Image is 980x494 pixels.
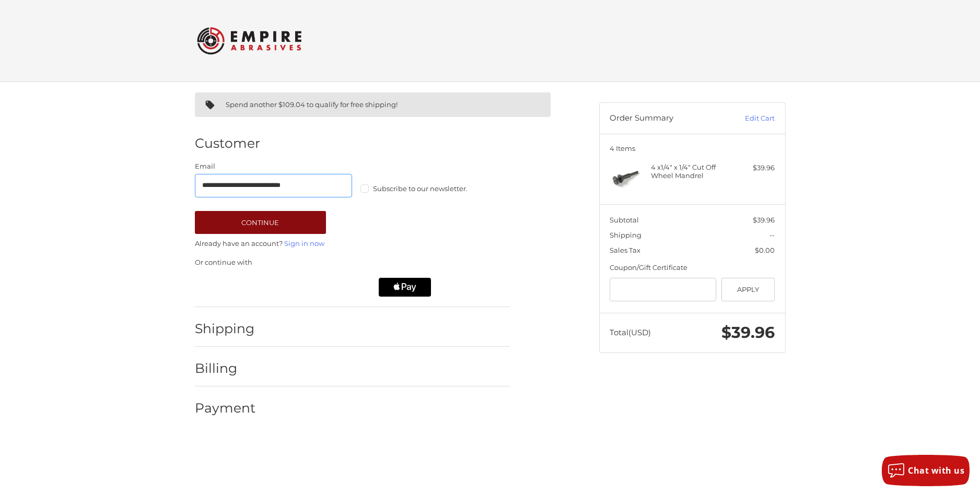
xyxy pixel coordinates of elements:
[195,360,256,377] h2: Billing
[226,100,398,109] span: Spend another $109.04 to qualify for free shipping!
[197,20,301,61] img: Empire Abrasives
[733,163,775,173] div: $39.96
[195,400,256,416] h2: Payment
[882,455,970,486] button: Chat with us
[721,323,775,342] span: $39.96
[195,321,256,337] h2: Shipping
[373,184,468,193] span: Subscribe to our newsletter.
[769,231,775,239] span: --
[610,246,640,254] span: Sales Tax
[610,278,716,301] input: Gift Certificate or Coupon Code
[285,278,369,297] iframe: PayPal-paylater
[610,144,775,152] h3: 4 Items
[610,327,651,337] span: Total (USD)
[610,113,722,124] h3: Order Summary
[195,135,260,151] h2: Customer
[195,161,353,172] label: Email
[284,239,324,248] a: Sign in now
[721,278,775,301] button: Apply
[610,231,641,239] span: Shipping
[755,246,775,254] span: $0.00
[610,263,775,273] div: Coupon/Gift Certificate
[651,163,731,180] h4: 4 x 1/4" x 1/4" Cut Off Wheel Mandrel
[753,216,775,224] span: $39.96
[195,257,510,268] p: Or continue with
[610,216,639,224] span: Subtotal
[195,211,326,234] button: Continue
[908,465,964,476] span: Chat with us
[195,239,510,249] p: Already have an account?
[722,113,775,124] a: Edit Cart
